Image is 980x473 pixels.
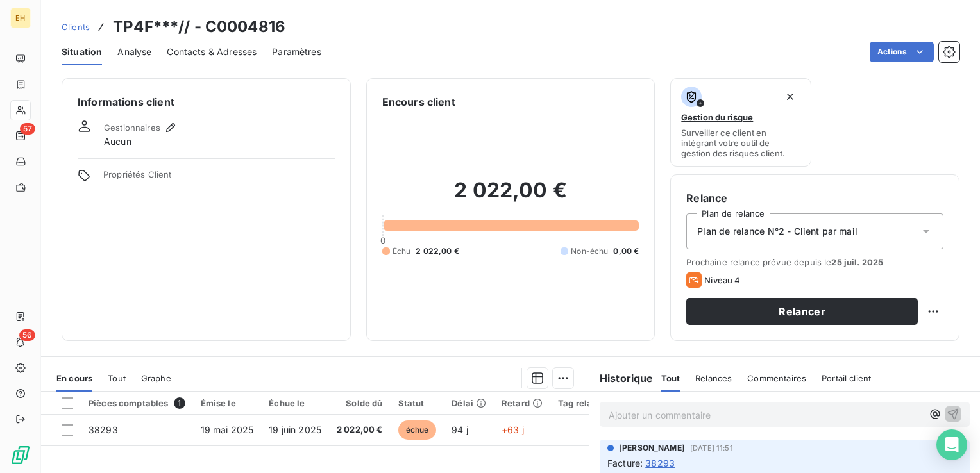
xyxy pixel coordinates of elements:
div: EH [10,8,31,28]
img: Logo LeanPay [10,445,31,465]
h6: Encours client [382,94,455,110]
button: Gestion du risqueSurveiller ce client en intégrant votre outil de gestion des risques client. [670,78,811,167]
span: 38293 [89,424,118,435]
span: Surveiller ce client en intégrant votre outil de gestion des risques client. [681,128,800,158]
h6: Relance [686,190,943,206]
span: 57 [20,123,35,135]
span: 0,00 € [613,245,639,257]
span: Clients [62,22,90,32]
span: 2 022,00 € [416,245,459,257]
span: Facture : [607,456,643,470]
span: Niveau 4 [704,275,740,285]
span: échue [398,420,437,440]
span: Gestion du risque [681,112,753,122]
a: Clients [62,21,90,33]
span: +63 j [502,424,524,435]
a: 57 [10,126,30,146]
span: Commentaires [747,373,806,383]
div: Émise le [201,398,254,408]
span: Non-échu [571,245,608,257]
div: Pièces comptables [89,397,185,409]
span: 19 juin 2025 [269,424,321,435]
span: Contacts & Adresses [167,46,257,58]
div: Statut [398,398,437,408]
span: En cours [56,373,92,383]
span: [PERSON_NAME] [619,442,685,454]
span: Paramètres [272,46,321,58]
span: Analyse [117,46,151,58]
h6: Informations client [78,94,335,110]
h6: Historique [589,370,654,386]
div: Délai [452,398,486,408]
span: Prochaine relance prévue depuis le [686,257,943,267]
span: 19 mai 2025 [201,424,254,435]
span: Aucun [104,135,131,148]
div: Open Intercom Messenger [936,429,967,460]
div: Solde dû [337,398,383,408]
span: Plan de relance N°2 - Client par mail [697,225,857,238]
span: Tout [661,373,680,383]
div: Échue le [269,398,321,408]
h2: 2 022,00 € [382,178,639,216]
span: 38293 [645,456,675,470]
span: Propriétés Client [103,169,335,187]
span: Portail client [822,373,871,383]
span: 94 j [452,424,468,435]
span: [DATE] 11:51 [690,444,733,452]
span: Gestionnaires [104,122,160,133]
span: Situation [62,46,102,58]
span: 2 022,00 € [337,424,383,436]
span: Graphe [141,373,171,383]
button: Relancer [686,298,918,325]
button: Actions [870,42,934,62]
span: 25 juil. 2025 [831,257,883,267]
h3: TP4F***// - C0004816 [113,15,285,38]
span: 0 [380,235,385,245]
span: Échu [393,245,411,257]
div: Retard [502,398,543,408]
span: Tout [108,373,126,383]
span: Relances [695,373,732,383]
span: 56 [19,329,35,341]
div: Tag relance [558,398,621,408]
span: 1 [174,397,185,409]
